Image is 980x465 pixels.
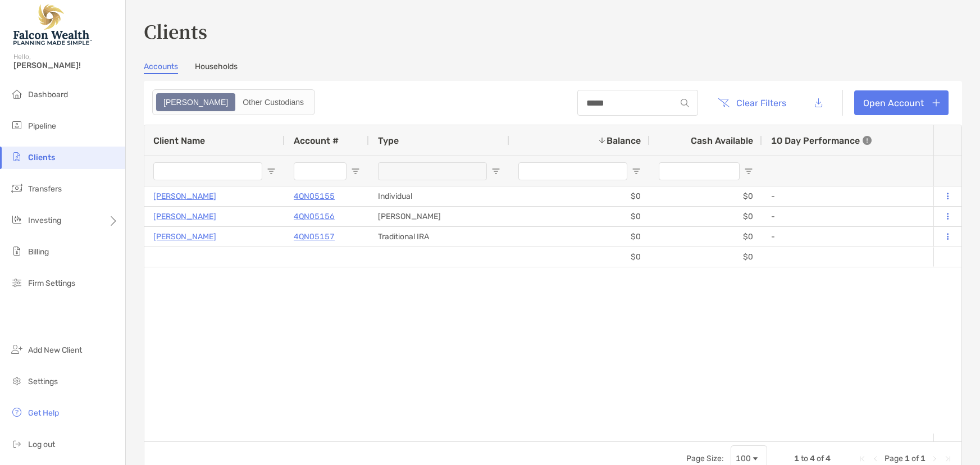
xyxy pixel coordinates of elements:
a: 4QN05156 [294,209,335,224]
div: $0 [509,247,650,267]
a: Open Account [854,90,949,115]
img: add_new_client icon [10,343,24,356]
input: Balance Filter Input [518,162,627,180]
div: [PERSON_NAME] [369,207,509,226]
span: 1 [794,454,799,463]
div: $0 [509,186,650,206]
span: Client Name [153,135,205,146]
div: 10 Day Performance [771,125,872,156]
div: First Page [858,454,867,463]
img: investing icon [10,213,24,226]
span: 1 [905,454,910,463]
span: Firm Settings [28,279,75,288]
div: $0 [509,227,650,247]
div: $0 [650,186,762,206]
img: transfers icon [10,181,24,195]
div: 100 [736,454,751,463]
img: settings icon [10,374,24,388]
span: 4 [826,454,831,463]
span: to [801,454,808,463]
button: Open Filter Menu [632,167,641,176]
div: segmented control [152,89,315,115]
div: Individual [369,186,509,206]
button: Open Filter Menu [351,167,360,176]
div: - [771,187,978,206]
span: Type [378,135,399,146]
div: - [771,207,978,226]
img: firm-settings icon [10,276,24,289]
div: Traditional IRA [369,227,509,247]
img: logout icon [10,437,24,450]
div: $0 [650,247,762,267]
a: [PERSON_NAME] [153,189,216,203]
img: pipeline icon [10,118,24,132]
a: 4QN05155 [294,189,335,203]
button: Open Filter Menu [744,167,753,176]
button: Clear Filters [709,90,795,115]
div: Zoe [157,94,234,110]
span: [PERSON_NAME]! [13,61,118,70]
img: clients icon [10,150,24,163]
a: [PERSON_NAME] [153,230,216,244]
input: Account # Filter Input [294,162,347,180]
div: $0 [650,227,762,247]
button: Open Filter Menu [491,167,500,176]
span: Get Help [28,408,59,418]
div: Other Custodians [236,94,310,110]
span: Account # [294,135,339,146]
span: Pipeline [28,121,56,131]
span: Log out [28,440,55,449]
img: billing icon [10,244,24,258]
span: Cash Available [691,135,753,146]
span: Settings [28,377,58,386]
span: Billing [28,247,49,257]
a: [PERSON_NAME] [153,209,216,224]
div: - [771,227,978,246]
span: Transfers [28,184,62,194]
span: Dashboard [28,90,68,99]
a: 4QN05157 [294,230,335,244]
input: Cash Available Filter Input [659,162,740,180]
span: Add New Client [28,345,82,355]
button: Open Filter Menu [267,167,276,176]
img: Falcon Wealth Planning Logo [13,4,92,45]
img: input icon [681,99,689,107]
span: Clients [28,153,55,162]
h3: Clients [144,18,962,44]
span: Balance [607,135,641,146]
span: Page [885,454,903,463]
div: Page Size: [686,454,724,463]
div: Previous Page [871,454,880,463]
div: Next Page [930,454,939,463]
input: Client Name Filter Input [153,162,262,180]
div: Last Page [943,454,952,463]
span: 1 [920,454,926,463]
span: of [911,454,919,463]
a: Accounts [144,62,178,74]
div: $0 [650,207,762,226]
img: get-help icon [10,405,24,419]
img: dashboard icon [10,87,24,101]
span: 4 [810,454,815,463]
div: $0 [509,207,650,226]
span: Investing [28,216,61,225]
a: Households [195,62,238,74]
span: of [817,454,824,463]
